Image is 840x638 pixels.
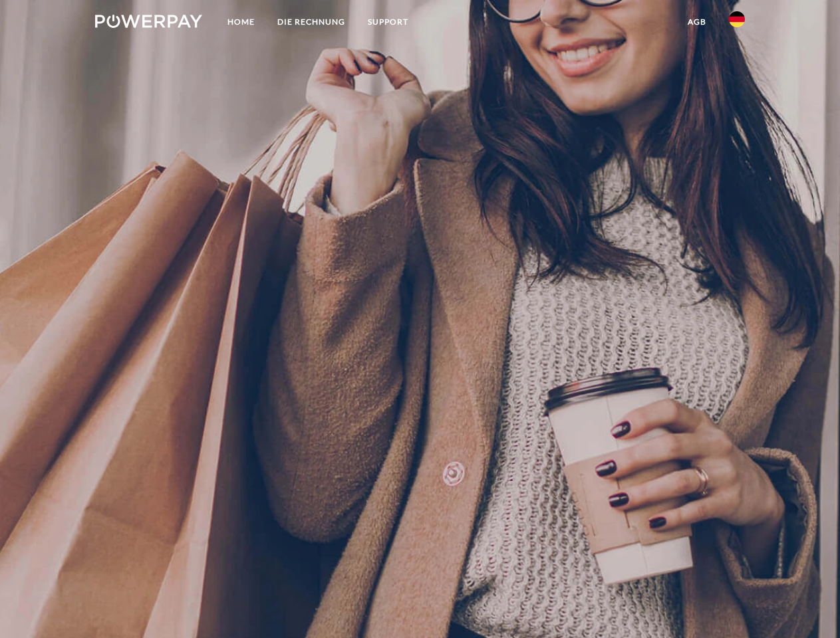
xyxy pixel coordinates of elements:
[676,10,718,34] a: agb
[729,11,745,27] img: de
[356,10,420,34] a: SUPPORT
[95,15,202,28] img: logo-powerpay-white.svg
[216,10,266,34] a: Home
[266,10,356,34] a: DIE RECHNUNG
